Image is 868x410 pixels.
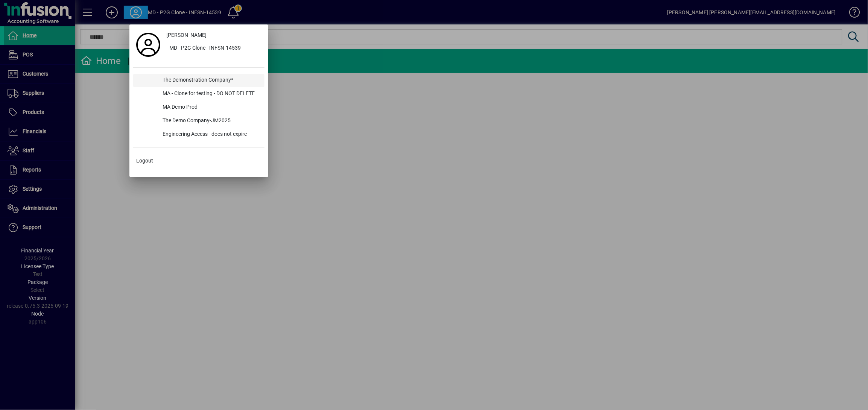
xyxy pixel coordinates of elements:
[166,31,207,39] span: [PERSON_NAME]
[133,154,265,167] button: Logout
[133,87,265,101] button: MA - Clone for testing - DO NOT DELETE
[157,87,265,101] div: MA - Clone for testing - DO NOT DELETE
[133,74,265,87] button: The Demonstration Company*
[163,28,265,42] a: [PERSON_NAME]
[133,114,265,128] button: The Demo Company-JM2025
[157,101,265,114] div: MA Demo Prod
[163,42,265,55] button: MD - P2G Clone - INFSN-14539
[136,157,153,165] span: Logout
[157,114,265,128] div: The Demo Company-JM2025
[157,74,265,87] div: The Demonstration Company*
[133,38,163,52] a: Profile
[133,128,265,141] button: Engineering Access - does not expire
[157,128,265,141] div: Engineering Access - does not expire
[133,101,265,114] button: MA Demo Prod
